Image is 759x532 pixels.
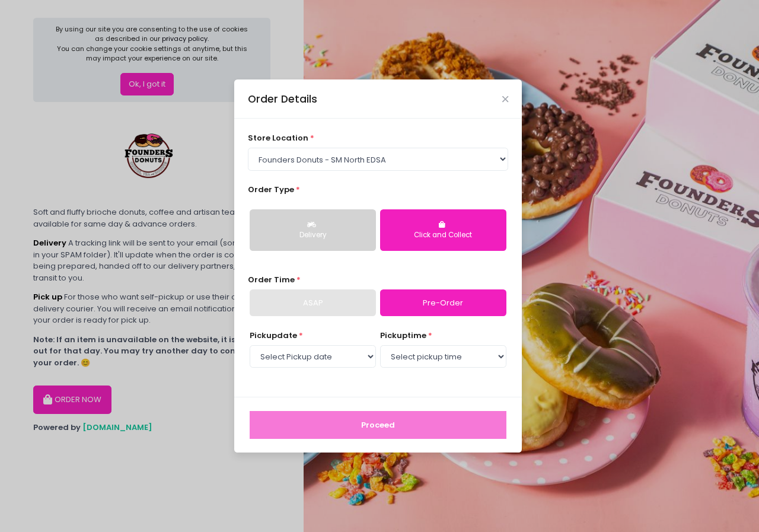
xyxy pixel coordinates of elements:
button: Close [502,96,508,102]
a: Pre-Order [380,289,506,317]
span: Pickup date [250,330,297,341]
div: Delivery [258,230,368,241]
button: Proceed [250,411,506,439]
span: Order Type [248,184,294,195]
div: Click and Collect [388,230,498,241]
button: Click and Collect [380,209,506,251]
span: store location [248,132,308,144]
button: Delivery [250,209,376,251]
span: pickup time [380,330,426,341]
span: Order Time [248,274,295,285]
div: Order Details [248,91,317,107]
